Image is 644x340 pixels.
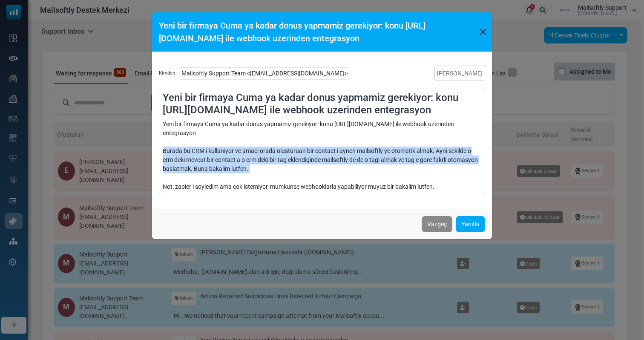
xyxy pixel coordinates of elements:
h4: Yeni bir firmaya Cuma ya kadar donus yapmamiz gerekiyor: konu [URL][DOMAIN_NAME] ile webhook uzer... [163,92,481,116]
a: [PERSON_NAME] [434,66,485,81]
button: Close [477,26,489,38]
a: Yanıtla [456,216,485,232]
button: Vazgeç [422,216,452,232]
span: Mailsoftly Support Team <[EMAIL_ADDRESS][DOMAIN_NAME]> [178,67,351,80]
span: Kimden : [159,70,178,77]
div: Yeni bir firmaya Cuma ya kadar donus yapmamiz gerekiyor: konu [URL][DOMAIN_NAME] ile webhook uzer... [163,120,481,191]
h5: Yeni bir firmaya Cuma ya kadar donus yapmamiz gerekiyor: konu [URL][DOMAIN_NAME] ile webhook uzer... [159,19,477,45]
